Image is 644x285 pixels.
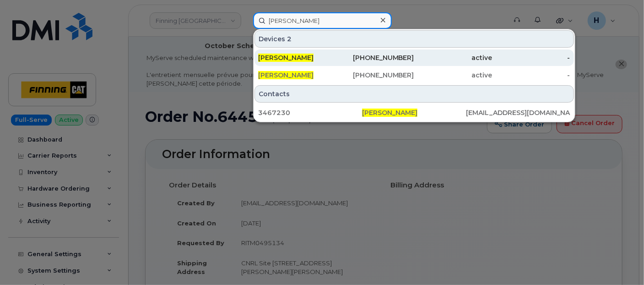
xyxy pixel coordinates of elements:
[254,49,574,66] a: [PERSON_NAME][PHONE_NUMBER]active-
[492,71,570,80] div: -
[414,53,492,62] div: active
[258,71,314,79] span: [PERSON_NAME]
[254,104,574,121] a: 3467230[PERSON_NAME][EMAIL_ADDRESS][DOMAIN_NAME]
[254,30,574,48] div: Devices
[287,34,292,44] span: 2
[336,53,414,62] div: [PHONE_NUMBER]
[254,67,574,83] a: [PERSON_NAME][PHONE_NUMBER]active-
[414,71,492,80] div: active
[362,109,417,117] span: [PERSON_NAME]
[258,108,362,117] div: 3467230
[492,53,570,62] div: -
[466,108,570,117] div: [EMAIL_ADDRESS][DOMAIN_NAME]
[254,85,574,103] div: Contacts
[258,54,314,62] span: [PERSON_NAME]
[336,71,414,80] div: [PHONE_NUMBER]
